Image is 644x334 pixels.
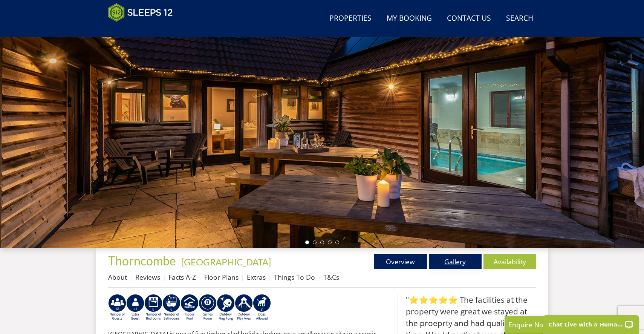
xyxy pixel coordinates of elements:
[108,253,176,268] span: Thorncombe
[178,256,271,267] span: -
[168,273,196,282] a: Facts A-Z
[253,294,271,321] img: AD_4nXe3ZEMMYZSnCeK6QA0WFeR0RV6l---ElHmqkEYi0_WcfhtMgpEskfIc8VIOFjLKPTAVdYBfwP5wkTZHMgYhpNyJ6THCM...
[235,294,253,321] img: AD_4nXfjdDqPkGBf7Vpi6H87bmAUe5GYCbodrAbU4sf37YN55BCjSXGx5ZgBV7Vb9EJZsXiNVuyAiuJUB3WVt-w9eJ0vaBcHg...
[323,273,339,282] a: T&Cs
[247,273,266,282] a: Extras
[108,253,178,268] a: Thorncombe
[326,10,375,27] a: Properties
[135,273,160,282] a: Reviews
[483,254,536,269] a: Availability
[204,273,239,282] a: Floor Plans
[429,254,482,269] a: Gallery
[108,294,126,321] img: AD_4nXeyNBIiEViFqGkFxeZn-WxmRvSobfXIejYCAwY7p4slR9Pvv7uWB8BWWl9Rip2DDgSCjKzq0W1yXMRj2G_chnVa9wg_L...
[199,294,217,321] img: AD_4nXdrZMsjcYNLGsKuA84hRzvIbesVCpXJ0qqnwZoX5ch9Zjv73tWe4fnFRs2gJ9dSiUubhZXckSJX_mqrZBmYExREIfryF...
[162,294,181,321] img: AD_4nXdxWG_VJzWvdcEgUAXGATx6wR9ALf-b3pO0Wv8JqPQicHBbIur_fycMGrCfvtJxUkL7_dC_Ih2A3VWjPzrEQCT_Y6-em...
[217,294,235,321] img: AD_4nXedYSikxxHOHvwVe1zj-uvhWiDuegjd4HYl2n2bWxGQmKrAZgnJMrbhh58_oki_pZTOANg4PdWvhHYhVneqXfw7gvoLH...
[384,10,435,27] a: My Booking
[374,254,427,269] a: Overview
[274,273,315,282] a: Things To Do
[181,256,271,267] a: [GEOGRAPHIC_DATA]
[104,26,184,33] iframe: Customer reviews powered by Trustpilot
[503,10,536,27] a: Search
[108,3,173,22] img: Sleeps 12
[144,294,162,321] img: AD_4nXdbpp640i7IVFfqLTtqWv0Ghs4xmNECk-ef49VdV_vDwaVrQ5kQ5qbfts81iob6kJkelLjJ-SykKD7z1RllkDxiBG08n...
[126,294,144,321] img: AD_4nXcCk2bftbgRsc6Z7ZaCx3AIT_c7zHTPupZQTZJWf-wV2AiEkW4rUmOH9T9u-JzLDS8cG3J_KR3qQxvNOpj4jKaSIvi8l...
[181,294,199,321] img: AD_4nXei2dp4L7_L8OvME76Xy1PUX32_NMHbHVSts-g-ZAVb8bILrMcUKZI2vRNdEqfWP017x6NFeUMZMqnp0JYknAB97-jDN...
[508,320,621,329] p: Enquire Now
[538,310,644,334] iframe: LiveChat chat widget
[108,273,127,282] a: About
[444,10,494,27] a: Contact Us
